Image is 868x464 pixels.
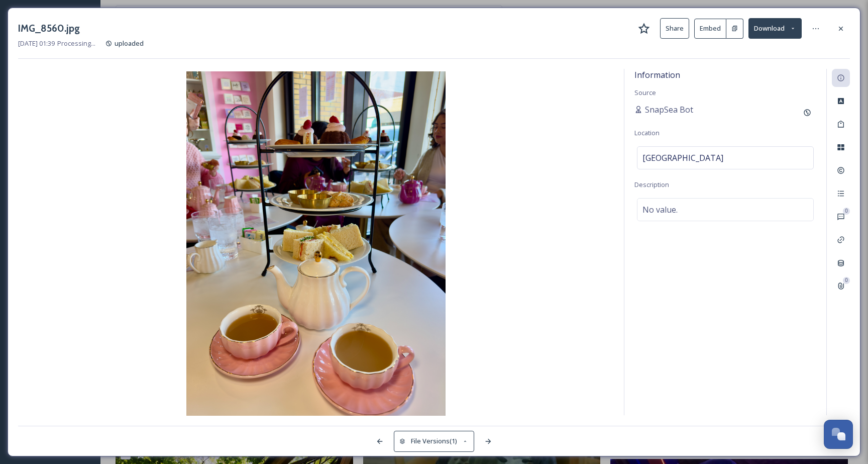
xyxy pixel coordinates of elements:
[18,21,80,36] h3: IMG_8560.jpg
[748,18,802,39] button: Download
[57,39,95,48] span: Processing...
[843,208,850,215] div: 0
[634,128,660,137] span: Location
[394,431,474,451] button: File Versions(1)
[642,204,678,216] span: No value.
[115,39,144,48] span: uploaded
[660,18,689,39] button: Share
[634,88,656,97] span: Source
[824,420,853,449] button: Open Chat
[18,39,55,48] span: [DATE] 01:39
[634,180,669,189] span: Description
[634,69,680,80] span: Information
[645,104,693,116] span: SnapSea Bot
[642,152,723,164] span: [GEOGRAPHIC_DATA]
[694,19,726,39] button: Embed
[18,71,614,418] img: 1g2pQ9ZGxCLVGRl827P82Jeigs4QVT57g.jpg
[843,277,850,284] div: 0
